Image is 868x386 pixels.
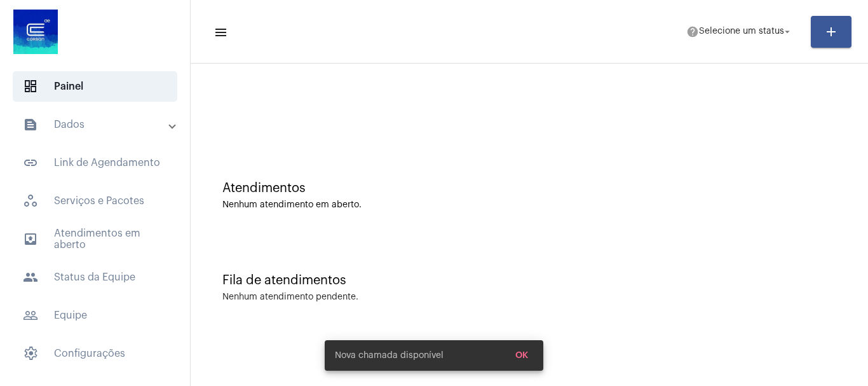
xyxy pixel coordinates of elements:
span: Serviços e Pacotes [13,186,177,216]
img: d4669ae0-8c07-2337-4f67-34b0df7f5ae4.jpeg [10,6,61,57]
div: Nenhum atendimento em aberto. [222,200,836,210]
button: Selecione um status [679,19,801,45]
mat-icon: sidenav icon [23,117,38,132]
div: Nenhum atendimento pendente. [222,293,358,302]
span: sidenav icon [23,346,38,361]
mat-icon: sidenav icon [214,25,226,40]
span: Status da Equipe [13,262,177,293]
mat-icon: sidenav icon [23,308,38,323]
mat-panel-title: Dados [23,117,170,132]
span: Link de Agendamento [13,148,177,178]
mat-icon: add [824,24,839,39]
mat-icon: sidenav icon [23,155,38,170]
span: Configurações [13,338,177,369]
mat-icon: arrow_drop_down [782,26,793,38]
mat-icon: help [686,25,699,38]
span: Nova chamada disponível [335,349,444,362]
mat-expansion-panel-header: sidenav iconDados [8,109,190,140]
span: Selecione um status [699,27,784,36]
span: sidenav icon [23,79,38,94]
span: OK [515,351,528,360]
span: Atendimentos em aberto [13,224,177,254]
div: Atendimentos [222,181,836,195]
button: OK [505,344,538,367]
mat-icon: sidenav icon [23,270,38,285]
span: sidenav icon [23,193,38,209]
div: Fila de atendimentos [222,273,836,287]
span: Equipe [13,300,177,331]
span: Painel [13,71,177,102]
mat-icon: sidenav icon [23,231,38,247]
